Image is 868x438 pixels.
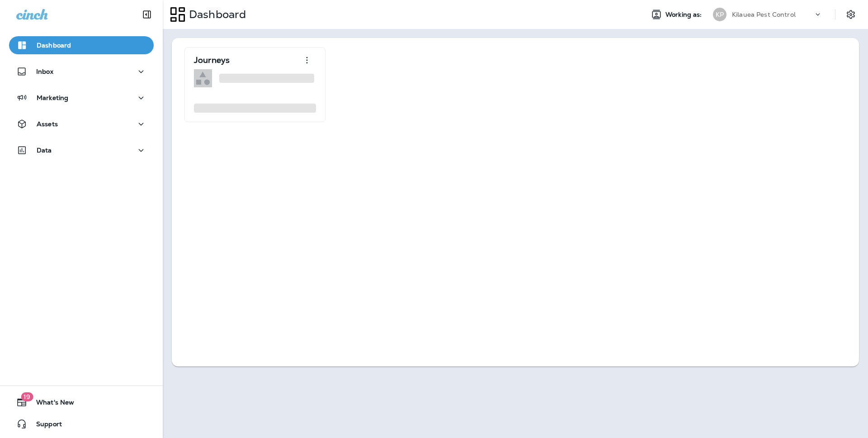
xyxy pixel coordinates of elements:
[27,420,62,431] span: Support
[9,89,154,107] button: Marketing
[37,94,68,101] p: Marketing
[27,399,74,409] span: What's New
[9,393,154,411] button: 19What's New
[732,11,796,18] p: Kilauea Pest Control
[9,415,154,433] button: Support
[36,68,53,75] p: Inbox
[134,5,160,24] button: Collapse Sidebar
[665,11,704,19] span: Working as:
[9,115,154,133] button: Assets
[843,6,859,23] button: Settings
[9,141,154,159] button: Data
[713,8,726,21] div: KP
[194,56,230,65] p: Journeys
[9,62,154,81] button: Inbox
[37,120,58,128] p: Assets
[9,36,154,54] button: Dashboard
[21,392,33,401] span: 19
[185,8,246,21] p: Dashboard
[37,147,52,154] p: Data
[37,42,71,49] p: Dashboard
